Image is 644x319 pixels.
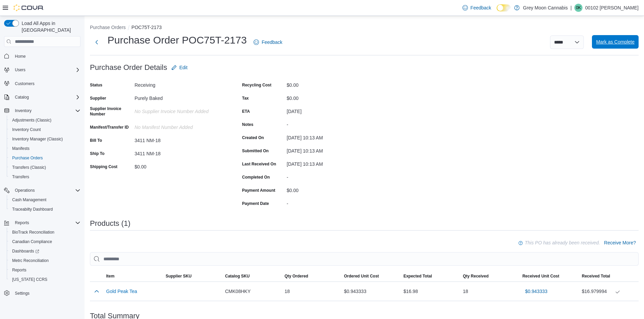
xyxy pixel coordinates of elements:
a: Cash Management [9,196,49,204]
span: $0.943333 [525,288,547,295]
button: Mark as Complete [592,35,639,49]
label: Ship To [90,151,104,156]
span: Manifests [9,144,80,153]
button: Canadian Compliance [7,237,83,246]
button: Received Total [579,271,639,282]
div: No Manifest Number added [135,122,225,130]
span: Traceabilty Dashboard [9,205,80,213]
a: Manifests [9,144,32,153]
span: Catalog SKU [225,273,250,279]
button: Inventory Count [7,125,83,134]
span: Traceabilty Dashboard [12,207,53,212]
a: Transfers [9,173,32,181]
button: Item [103,271,163,282]
button: Qty Received [460,271,520,282]
span: Feedback [262,39,282,46]
div: - [287,119,377,127]
a: Inventory Manager (Classic) [9,135,66,143]
div: 18 [460,285,520,298]
button: [US_STATE] CCRS [7,275,83,284]
button: Cash Management [7,195,83,205]
button: Catalog [12,93,31,101]
button: POC75T-2173 [132,25,162,30]
a: BioTrack Reconciliation [9,228,57,236]
span: Reports [9,266,80,274]
label: Last Received On [242,161,276,167]
span: Purchase Orders [9,154,80,162]
a: Reports [9,266,29,274]
a: Purchase Orders [9,154,46,162]
button: Qty Ordered [282,271,341,282]
a: Settings [12,289,32,297]
span: Metrc Reconciliation [12,258,49,263]
button: Supplier SKU [163,271,222,282]
label: Completed On [242,175,270,180]
a: Transfers (Classic) [9,163,49,171]
span: Reports [12,267,26,273]
span: Receive More? [604,239,636,246]
span: Manifests [12,146,29,151]
div: $0.943333 [341,285,401,298]
button: Purchase Orders [7,153,83,163]
a: Feedback [460,1,494,15]
span: Catalog [12,93,80,101]
div: $0.00 [135,161,225,169]
div: Receiving [135,80,225,88]
span: Expected Total [403,273,432,279]
a: [US_STATE] CCRS [9,275,50,284]
label: Bill To [90,138,102,143]
span: Users [12,66,80,74]
button: Receive More? [601,236,639,249]
span: BioTrack Reconciliation [12,230,54,235]
button: $0.943333 [522,285,550,298]
span: Mark as Complete [596,38,635,45]
span: Inventory Manager (Classic) [12,136,63,142]
div: 3411 NM-18 [135,135,225,143]
a: Inventory Count [9,126,44,134]
span: Settings [12,289,80,297]
span: Inventory [15,108,31,113]
span: 0K [576,4,581,12]
span: Inventory Count [9,126,80,134]
span: [US_STATE] CCRS [12,277,47,282]
span: Qty Ordered [285,273,308,279]
a: Adjustments (Classic) [9,116,54,124]
p: This PO has already been received. [525,239,600,247]
div: [DATE] [287,106,377,114]
a: Traceabilty Dashboard [9,205,55,213]
button: Gold Peak Tea [106,289,137,294]
span: Edit [180,64,188,71]
span: Feedback [471,4,491,11]
span: Washington CCRS [9,275,80,284]
span: Ordered Unit Cost [344,273,379,279]
span: CMK08HKY [225,287,251,295]
label: Recycling Cost [242,82,271,88]
a: Metrc Reconciliation [9,257,51,265]
span: Dashboards [9,247,80,255]
button: Manifests [7,144,83,153]
label: Payment Amount [242,188,275,193]
span: Canadian Compliance [12,239,52,244]
div: $16.979994 [582,287,636,295]
button: Settings [1,288,83,298]
div: - [287,172,377,180]
p: | [570,4,572,12]
p: Grey Moon Cannabis [523,4,568,12]
button: Transfers [7,172,83,182]
button: Reports [1,218,83,228]
button: Inventory Manager (Classic) [7,134,83,144]
button: Operations [1,186,83,195]
span: Transfers [12,174,29,180]
h3: Purchase Order Details [90,63,167,72]
a: Dashboards [7,246,83,256]
nav: An example of EuiBreadcrumbs [90,24,639,32]
span: Users [15,67,25,73]
label: Submitted On [242,148,269,154]
span: Inventory Manager (Classic) [9,135,80,143]
button: Ordered Unit Cost [341,271,401,282]
button: Customers [1,79,83,88]
input: Dark Mode [497,4,511,11]
label: Status [90,82,102,88]
button: Inventory [1,106,83,115]
h1: Purchase Order POC75T-2173 [108,33,247,47]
